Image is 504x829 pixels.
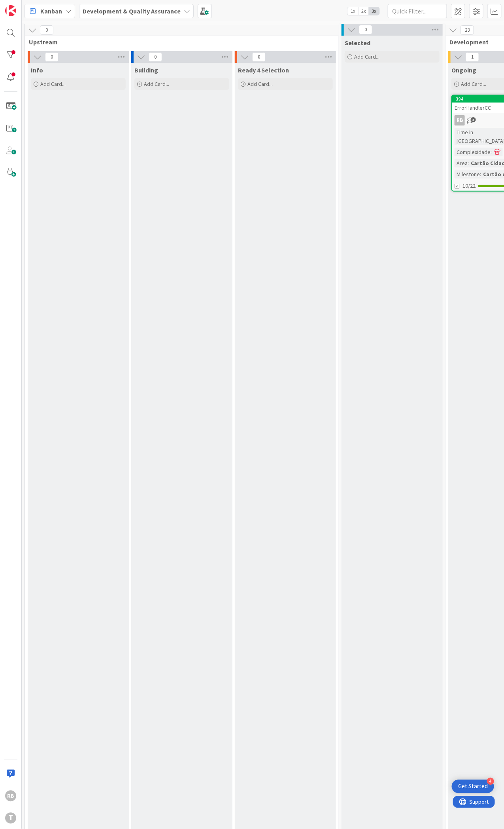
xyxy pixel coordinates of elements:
span: 3 [471,117,476,122]
span: Kanban [40,6,62,16]
span: 0 [149,52,162,62]
span: 3x [369,7,379,15]
span: 0 [359,25,372,34]
span: 0 [252,52,266,62]
span: Ready 4 Selection [238,66,289,74]
div: Milestone [455,170,480,179]
span: 2x [358,7,369,15]
div: RB [455,115,465,125]
span: 0 [40,25,53,35]
div: Complexidade [455,148,491,156]
div: Area [455,159,468,167]
div: RB [5,791,16,802]
span: 1x [347,7,358,15]
span: Building [134,66,158,74]
span: : [480,170,481,179]
span: Add Card... [247,80,273,87]
input: Quick Filter... [388,4,447,18]
span: Add Card... [354,53,379,60]
span: Support [17,1,36,11]
span: 10/22 [462,182,476,190]
div: T [5,813,16,824]
div: Get Started [458,783,488,791]
span: : [491,148,492,156]
span: 1 [466,52,479,62]
div: Open Get Started checklist, remaining modules: 4 [452,780,494,793]
span: Add Card... [144,80,169,87]
span: Ongoing [451,66,476,74]
span: Add Card... [461,80,486,87]
img: Visit kanbanzone.com [5,5,16,16]
span: 0 [45,52,59,62]
div: 4 [487,778,494,785]
span: Selected [345,39,370,47]
span: : [468,159,469,167]
span: Info [31,66,43,74]
b: Development & Quality Assurance [83,7,181,15]
span: 23 [461,25,474,35]
span: Add Card... [40,80,66,87]
span: Upstream [29,38,329,46]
